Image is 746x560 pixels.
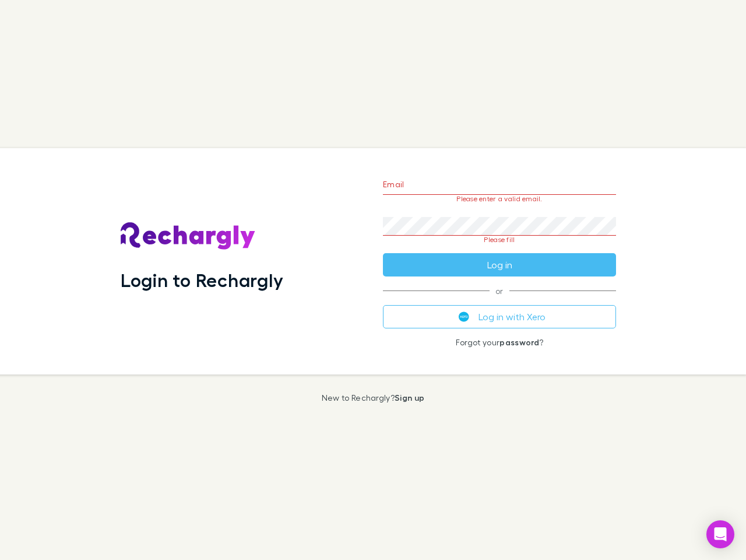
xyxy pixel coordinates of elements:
p: New to Rechargly? [322,393,425,402]
p: Please enter a valid email. [383,195,616,203]
button: Log in [383,253,616,276]
p: Please fill [383,236,616,244]
a: password [499,337,539,347]
button: Log in with Xero [383,305,616,328]
img: Xero's logo [459,311,469,322]
p: Forgot your ? [383,338,616,347]
h1: Login to Rechargly [121,269,283,291]
span: or [383,290,616,291]
a: Sign up [395,393,424,402]
div: Open Intercom Messenger [706,520,734,548]
img: Rechargly's Logo [121,222,256,250]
